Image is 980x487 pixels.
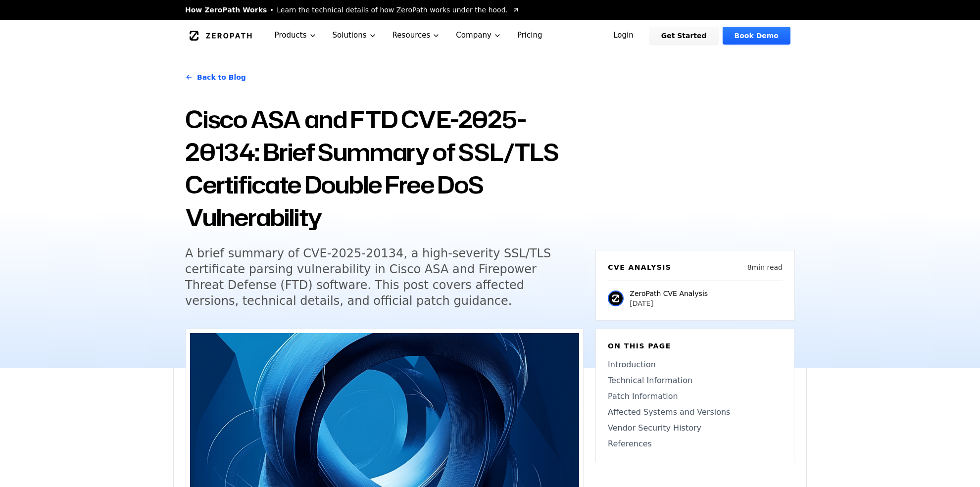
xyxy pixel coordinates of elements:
[608,341,782,351] h6: On this page
[509,20,550,51] a: Pricing
[185,63,246,91] a: Back to Blog
[723,27,790,45] a: Book Demo
[608,390,782,402] a: Patch Information
[277,5,508,15] span: Learn the technical details of how ZeroPath works under the hood.
[747,262,783,272] p: 8 min read
[630,298,708,308] p: [DATE]
[608,422,782,434] a: Vendor Security History
[608,262,671,272] h6: CVE Analysis
[173,20,807,51] nav: Global
[630,289,708,298] p: ZeroPath CVE Analysis
[185,5,520,15] a: How ZeroPath WorksLearn the technical details of how ZeroPath works under the hood.
[185,245,565,309] h5: A brief summary of CVE-2025-20134, a high-severity SSL/TLS certificate parsing vulnerability in C...
[325,20,385,51] button: Solutions
[608,291,624,306] img: ZeroPath CVE Analysis
[448,20,509,51] button: Company
[385,20,448,51] button: Resources
[649,27,719,45] a: Get Started
[185,103,584,234] h1: Cisco ASA and FTD CVE-2025-20134: Brief Summary of SSL/TLS Certificate Double Free DoS Vulnerability
[608,359,782,371] a: Introduction
[608,438,782,450] a: References
[267,20,325,51] button: Products
[185,5,267,15] span: How ZeroPath Works
[608,406,782,418] a: Affected Systems and Versions
[608,375,782,387] a: Technical Information
[601,27,645,45] a: Login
